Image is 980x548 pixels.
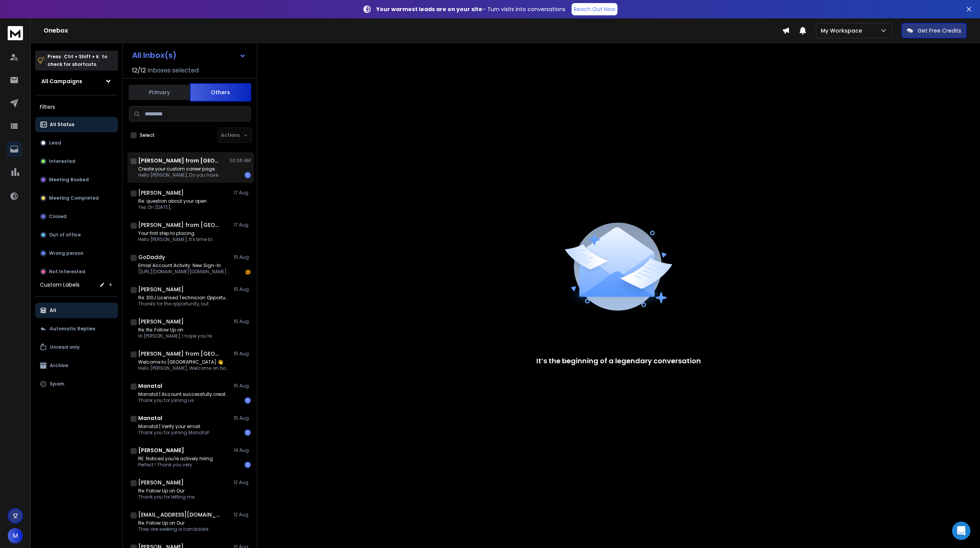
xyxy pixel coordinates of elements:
[35,264,118,279] button: Not Interested
[35,376,118,392] button: Spam
[138,359,230,365] p: Welcome to [GEOGRAPHIC_DATA] 👋
[8,26,23,40] img: logo
[35,303,118,318] button: All
[8,528,23,543] button: M
[35,74,118,89] button: All Campaigns
[138,350,222,358] h1: [PERSON_NAME] from [GEOGRAPHIC_DATA]
[138,318,184,325] h1: [PERSON_NAME]
[138,414,162,422] h1: Manatal
[234,512,251,518] p: 12 Aug
[376,5,565,13] p: – Turn visits into conversations
[50,363,68,369] p: Archive
[190,83,251,102] button: Others
[35,246,118,261] button: Wrong person
[132,66,146,75] span: 12 / 12
[138,520,208,526] p: Re: Follow Up on Our
[138,301,230,307] p: Thanks for the opportunity, but
[49,269,85,275] p: Not Interested
[245,397,251,404] div: 1
[234,479,251,486] p: 12 Aug
[138,230,212,236] p: Your first step to placing
[234,415,251,421] p: 15 Aug
[245,430,251,436] div: 1
[35,340,118,355] button: Unread only
[140,132,155,138] label: Select
[63,52,100,61] span: Ctrl + Shift + k
[35,321,118,336] button: Automatic Replies
[234,351,251,357] p: 15 Aug
[49,140,61,146] p: Lead
[35,358,118,373] button: Archive
[49,232,81,238] p: Out of office
[138,221,222,229] h1: [PERSON_NAME] from [GEOGRAPHIC_DATA]
[138,423,209,430] p: Manatal | Verify your email
[536,356,701,366] p: It’s the beginning of a legendary conversation
[138,172,218,178] p: Hello [PERSON_NAME], Do you have
[147,66,199,75] h3: Inboxes selected
[35,102,118,112] h3: Filters
[572,3,617,15] a: Reach Out Now
[138,511,222,518] h1: [EMAIL_ADDRESS][DOMAIN_NAME]
[230,158,251,164] p: 02:06 AM
[234,222,251,228] p: 17 Aug
[138,189,184,197] h1: [PERSON_NAME]
[138,166,218,172] p: Create your custom career page
[138,236,212,243] p: Hello [PERSON_NAME], It's time to
[138,488,194,494] p: Re: Follow Up on Our
[138,269,230,275] p: [[URL][DOMAIN_NAME][DOMAIN_NAME][EMAIL_ADDRESS][DOMAIN_NAME]] Email Account Activity: New Sign-In
[234,190,251,196] p: 17 Aug
[138,397,230,404] p: Thank you for joining us.
[138,479,184,486] h1: [PERSON_NAME]
[41,77,82,85] h1: All Campaigns
[138,494,194,500] p: Thank you for letting me
[47,53,107,68] p: Press to check for shortcuts.
[138,253,165,261] h1: GoDaddy
[952,522,970,540] div: Open Intercom Messenger
[245,172,251,178] div: 1
[35,154,118,169] button: Interested
[138,263,230,269] p: Email Account Activity: New Sign-In
[35,135,118,151] button: Lead
[138,295,230,301] p: Re: 310J Licensed Technician Opportunity
[918,27,961,34] p: Get Free Credits
[138,456,213,462] p: RE: Noticed you're actively hiring
[234,318,251,325] p: 15 Aug
[138,285,184,293] h1: [PERSON_NAME]
[35,117,118,132] button: All Status
[138,365,230,371] p: Hello [PERSON_NAME], Welcome on board!
[49,195,99,201] p: Meeting Completed
[49,158,75,164] p: Interested
[49,213,67,220] p: Closed
[129,84,190,101] button: Primary
[50,344,80,350] p: Unread only
[126,48,252,63] button: All Inbox(s)
[138,382,162,390] h1: Manatal
[50,121,74,128] p: All Status
[138,430,209,436] p: Thank you for joining Manatal!
[49,177,89,183] p: Meeting Booked
[821,27,865,34] p: My Workspace
[138,204,207,210] p: Yes On [DATE],
[138,391,230,397] p: Manatal | Account successfully created
[35,172,118,187] button: Meeting Booked
[138,446,184,454] h1: [PERSON_NAME]
[902,23,967,38] button: Get Free Credits
[50,381,64,387] p: Spam
[376,5,482,13] strong: Your warmest leads are on your site
[138,462,213,468] p: Perfect ! Thank you very
[245,462,251,468] div: 1
[50,307,56,313] p: All
[138,327,212,333] p: Re: Re: Follow Up on
[234,286,251,292] p: 15 Aug
[132,51,176,59] h1: All Inbox(s)
[35,190,118,206] button: Meeting Completed
[574,5,615,13] p: Reach Out Now
[138,157,222,164] h1: [PERSON_NAME] from [GEOGRAPHIC_DATA]
[49,250,83,256] p: Wrong person
[50,326,95,332] p: Automatic Replies
[40,281,80,289] h3: Custom Labels
[234,447,251,453] p: 14 Aug
[234,254,251,260] p: 15 Aug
